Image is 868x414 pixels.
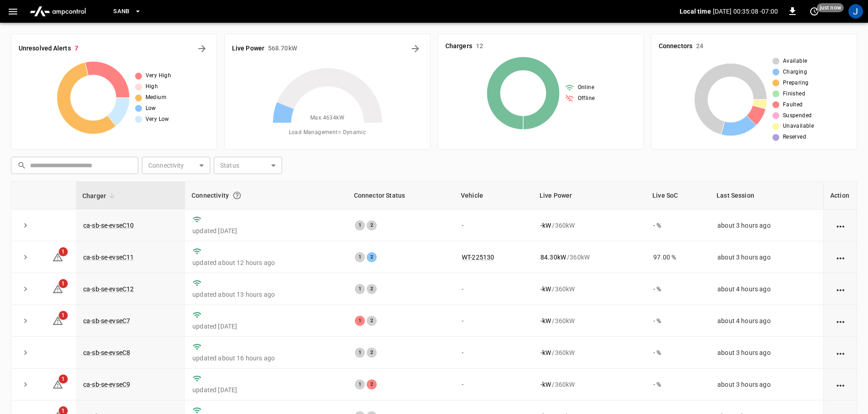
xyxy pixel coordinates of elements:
[696,41,703,51] h6: 24
[462,254,494,261] a: WT-225130
[540,253,639,262] div: / 360 kW
[835,221,846,230] div: action cell options
[533,182,646,209] th: Live Power
[540,221,639,230] div: / 360 kW
[476,41,483,51] h6: 12
[454,305,533,337] td: -
[355,252,365,262] div: 1
[783,57,807,66] span: Available
[713,7,778,16] p: [DATE] 00:35:08 -07:00
[835,253,846,262] div: action cell options
[578,94,595,103] span: Offline
[192,354,340,363] p: updated about 16 hours ago
[835,316,846,325] div: action cell options
[454,273,533,305] td: -
[659,41,692,51] h6: Connectors
[710,305,823,337] td: about 4 hours ago
[113,6,130,17] span: SanB
[19,346,32,359] button: expand row
[59,311,68,320] span: 1
[454,182,533,209] th: Vehicle
[646,209,710,241] td: - %
[355,379,365,389] div: 1
[540,253,566,262] p: 84.30 kW
[59,247,68,256] span: 1
[835,348,846,357] div: action cell options
[540,380,551,389] p: - kW
[710,182,823,209] th: Last Session
[646,273,710,305] td: - %
[355,348,365,358] div: 1
[783,68,807,77] span: Charging
[229,187,245,204] button: Connection between the charger and our software.
[807,4,822,19] button: set refresh interval
[348,182,454,209] th: Connector Status
[19,314,32,328] button: expand row
[83,285,134,293] a: ca-sb-se-evseC12
[578,83,594,92] span: Online
[540,221,551,230] p: - kW
[192,187,341,204] div: Connectivity
[680,7,711,16] p: Local time
[646,241,710,273] td: 97.00 %
[355,284,365,294] div: 1
[192,290,340,299] p: updated about 13 hours ago
[454,209,533,241] td: -
[310,114,344,123] span: Max. 4634 kW
[110,3,145,20] button: SanB
[19,282,32,296] button: expand row
[83,349,130,356] a: ca-sb-se-evseC8
[52,380,63,388] a: 1
[646,337,710,369] td: - %
[540,348,639,357] div: / 360 kW
[835,380,846,389] div: action cell options
[710,369,823,400] td: about 3 hours ago
[848,4,863,19] div: profile-icon
[19,378,32,391] button: expand row
[454,337,533,369] td: -
[710,337,823,369] td: about 3 hours ago
[783,79,809,88] span: Preparing
[19,250,32,264] button: expand row
[26,3,90,20] img: ampcontrol.io logo
[783,111,812,120] span: Suspended
[646,182,710,209] th: Live SoC
[823,182,857,209] th: Action
[710,273,823,305] td: about 4 hours ago
[192,385,340,394] p: updated [DATE]
[52,317,63,324] a: 1
[59,374,68,384] span: 1
[540,348,551,357] p: - kW
[355,220,365,230] div: 1
[540,380,639,389] div: / 360 kW
[367,284,377,294] div: 2
[195,41,209,56] button: All Alerts
[367,316,377,326] div: 2
[783,122,814,131] span: Unavailable
[646,369,710,400] td: - %
[540,316,639,325] div: / 360 kW
[19,44,71,54] h6: Unresolved Alerts
[82,190,118,201] span: Charger
[268,44,297,54] h6: 568.70 kW
[540,284,551,294] p: - kW
[146,104,156,113] span: Low
[710,241,823,273] td: about 3 hours ago
[146,115,169,124] span: Very Low
[408,41,423,56] button: Energy Overview
[192,322,340,331] p: updated [DATE]
[232,44,264,54] h6: Live Power
[52,253,63,260] a: 1
[83,222,134,229] a: ca-sb-se-evseC10
[192,226,340,235] p: updated [DATE]
[367,379,377,389] div: 2
[540,316,551,325] p: - kW
[646,305,710,337] td: - %
[367,348,377,358] div: 2
[83,381,130,388] a: ca-sb-se-evseC9
[454,369,533,400] td: -
[355,316,365,326] div: 1
[192,258,340,267] p: updated about 12 hours ago
[783,133,806,142] span: Reserved
[83,317,130,324] a: ca-sb-se-evseC7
